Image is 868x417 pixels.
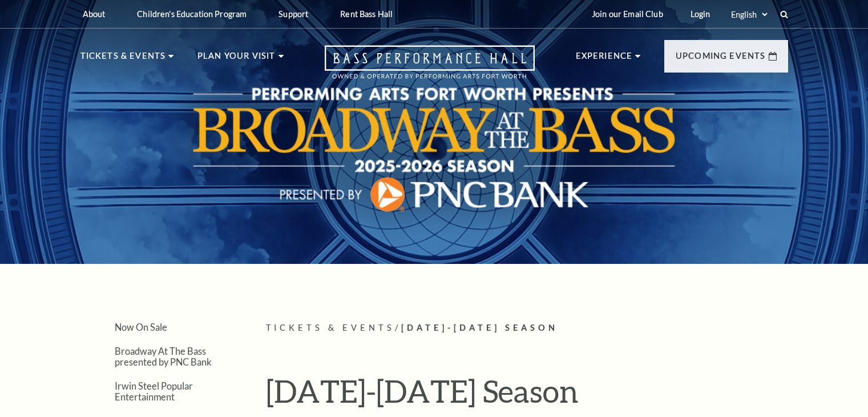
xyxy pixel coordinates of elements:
p: About [83,9,106,19]
a: Now On Sale [115,322,167,332]
p: / [266,321,788,335]
p: Support [278,9,308,19]
p: Children's Education Program [137,9,247,19]
span: Tickets & Events [266,323,395,332]
a: Irwin Steel Popular Entertainment [115,380,193,402]
p: Rent Bass Hall [340,9,393,19]
p: Tickets & Events [80,49,166,70]
a: Broadway At The Bass presented by PNC Bank [115,346,212,367]
p: Upcoming Events [676,49,766,70]
p: Experience [576,49,633,70]
span: [DATE]-[DATE] Season [401,323,558,332]
p: Plan Your Visit [197,49,276,70]
select: Select: [729,9,769,20]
